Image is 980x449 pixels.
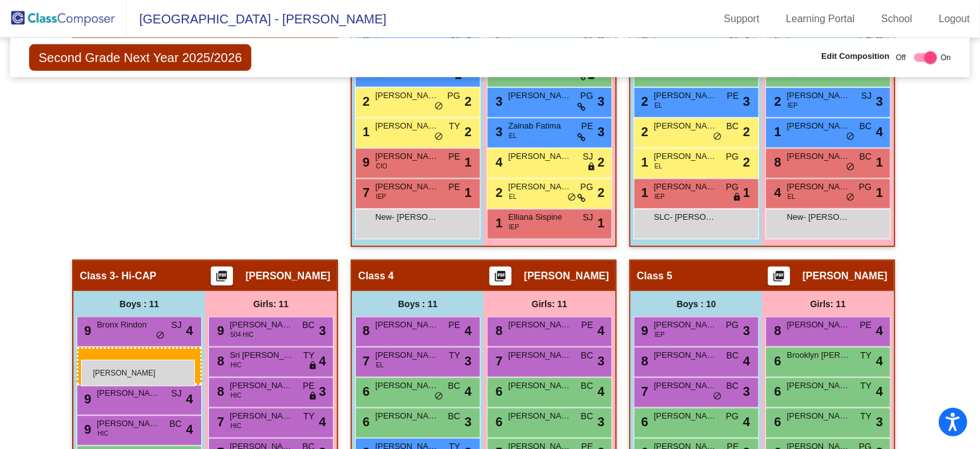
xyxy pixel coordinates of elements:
[493,94,503,108] span: 3
[788,192,795,201] span: EL
[465,122,472,141] span: 2
[465,351,472,370] span: 3
[360,384,370,398] span: 6
[230,379,293,392] span: [PERSON_NAME]
[727,379,739,393] span: BC
[508,180,572,193] span: [PERSON_NAME]
[375,379,439,392] span: [PERSON_NAME]
[713,132,722,142] span: do_not_disturb_alt
[230,391,241,400] span: HIC
[375,211,439,224] span: New- [PERSON_NAME]
[846,132,855,142] span: do_not_disturb_alt
[581,319,593,332] span: PE
[303,410,315,423] span: TY
[846,193,855,203] span: do_not_disturb_alt
[214,324,224,338] span: 9
[465,153,472,172] span: 1
[97,417,160,430] span: [PERSON_NAME]
[360,354,370,368] span: 7
[493,384,503,398] span: 6
[214,354,224,368] span: 8
[638,94,648,108] span: 2
[654,410,717,422] span: [PERSON_NAME]
[230,330,254,339] span: 504 HIC
[876,153,883,172] span: 1
[172,319,182,332] span: SJ
[598,92,605,111] span: 3
[726,319,739,332] span: PG
[598,351,605,370] span: 3
[493,216,503,230] span: 1
[714,9,770,29] a: Support
[97,319,160,331] span: Bronx Rindon
[170,417,182,431] span: BC
[205,291,337,317] div: Girls: 11
[726,180,739,194] span: PG
[509,131,517,141] span: EL
[803,270,888,282] span: [PERSON_NAME]
[465,382,472,401] span: 4
[598,321,605,340] span: 4
[583,150,593,163] span: SJ
[448,150,460,163] span: PE
[246,270,330,282] span: [PERSON_NAME]
[726,150,739,163] span: PG
[655,161,662,171] span: EL
[860,379,872,393] span: TY
[508,379,572,392] span: [PERSON_NAME]
[448,410,460,423] span: BC
[493,324,503,338] span: 8
[638,384,648,398] span: 7
[896,52,906,63] span: Off
[319,412,326,431] span: 4
[876,92,883,111] span: 3
[859,180,872,194] span: PG
[655,101,662,110] span: EL
[375,180,439,193] span: [PERSON_NAME]
[186,321,193,340] span: 4
[598,412,605,431] span: 3
[655,330,665,339] span: IEP
[448,180,460,194] span: PE
[876,321,883,340] span: 4
[508,319,572,331] span: [PERSON_NAME]
[637,270,672,282] span: Class 5
[230,410,293,422] span: [PERSON_NAME]
[352,291,484,317] div: Boys : 11
[654,89,717,102] span: [PERSON_NAME]
[73,291,205,317] div: Boys : 11
[524,270,609,282] span: [PERSON_NAME]
[230,421,241,431] span: HIC
[876,183,883,202] span: 1
[186,420,193,439] span: 4
[771,94,781,108] span: 2
[375,120,439,132] span: [PERSON_NAME]
[598,183,605,202] span: 2
[493,125,503,139] span: 3
[508,410,572,422] span: [PERSON_NAME]
[771,384,781,398] span: 6
[743,382,750,401] span: 3
[465,92,472,111] span: 2
[214,415,224,429] span: 7
[787,349,850,362] span: Brooklyn [PERSON_NAME]
[508,89,572,102] span: [PERSON_NAME]
[876,351,883,370] span: 4
[230,360,241,370] span: HIC
[567,193,576,203] span: do_not_disturb_alt
[727,349,739,362] span: BC
[508,349,572,362] span: [PERSON_NAME]
[375,319,439,331] span: [PERSON_NAME]
[375,349,439,362] span: [PERSON_NAME]
[484,291,615,317] div: Girls: 11
[81,392,91,406] span: 9
[489,267,512,286] button: Print Students Details
[434,101,443,111] span: do_not_disturb_alt
[375,410,439,422] span: [PERSON_NAME]
[762,291,894,317] div: Girls: 11
[787,211,850,224] span: New- [PERSON_NAME]
[581,120,593,133] span: PE
[172,387,182,400] span: SJ
[598,153,605,172] span: 2
[493,354,503,368] span: 7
